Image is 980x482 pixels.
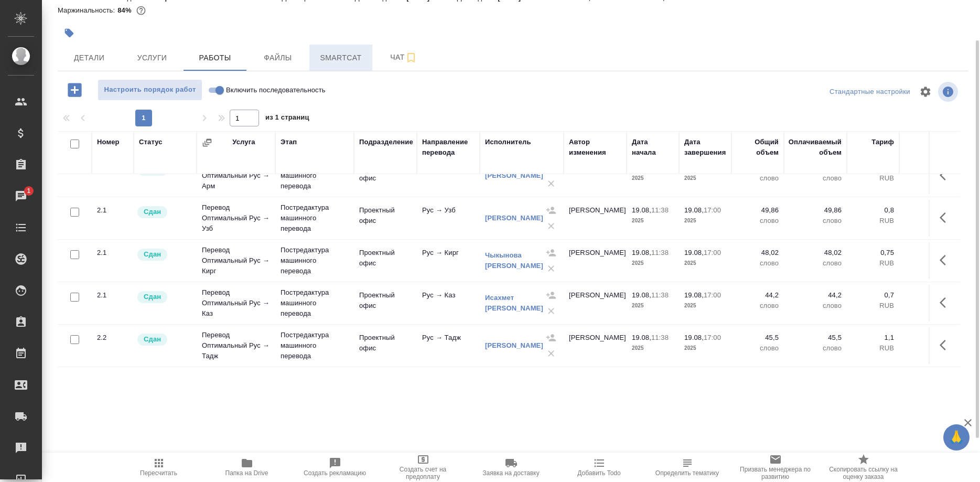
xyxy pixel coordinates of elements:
p: 44,2 [737,290,779,301]
p: 2025 [632,301,674,311]
span: Посмотреть информацию [938,82,960,102]
p: RUB [904,301,952,311]
p: слово [789,301,842,311]
div: Менеджер проверил работу исполнителя, передает ее на следующий этап [136,333,191,347]
div: Менеджер проверил работу исполнителя, передает ее на следующий этап [136,248,191,262]
button: 456.79 RUB; 2.00 USD; [134,4,148,17]
p: Постредактура машинного перевода [281,202,349,234]
p: Сдан [144,207,161,217]
p: 45,5 [789,333,842,343]
p: RUB [904,343,952,354]
p: 2025 [684,301,726,311]
div: Менеджер проверил работу исполнителя, передает ее на следующий этап [136,205,191,219]
div: Общий объем [737,137,779,158]
p: Сдан [144,334,161,345]
p: RUB [852,343,894,354]
div: Исполнитель [485,137,531,147]
p: Маржинальность: [58,6,117,14]
div: split button [827,84,913,100]
p: 84% [117,6,134,14]
td: Проектный офис [354,285,417,322]
p: 19.08, [632,249,651,256]
td: Рус → Арм [417,157,480,194]
a: Исахмет [PERSON_NAME] [485,294,543,312]
div: Менеджер проверил работу исполнителя, передает ее на следующий этап [136,290,191,304]
td: Проектный офис [354,242,417,279]
button: Здесь прячутся важные кнопки [933,290,959,315]
div: Дата завершения [684,137,726,158]
div: Автор изменения [569,137,621,158]
p: 19.08, [684,334,704,341]
button: Добавить работу [60,79,89,101]
span: Услуги [127,51,177,65]
div: Услуга [232,137,255,147]
td: Проектный офис [354,200,417,237]
a: [PERSON_NAME] [485,341,543,349]
p: 19.08, [684,249,704,256]
p: слово [737,216,779,226]
p: 48,02 [737,248,779,258]
button: Добавить тэг [58,22,81,45]
span: 1 [20,186,37,196]
td: [PERSON_NAME] [564,200,627,237]
p: 30,94 [904,290,952,301]
p: 19.08, [632,291,651,299]
div: Номер [97,137,120,147]
span: Smartcat [316,51,366,65]
p: 2025 [632,258,674,269]
div: Оплачиваемый объем [789,137,842,158]
p: Постредактура машинного перевода [281,287,349,319]
button: Сгруппировать [202,137,212,148]
p: Сдан [144,292,161,302]
td: Перевод Оптимальный Рус → Узб [197,197,275,239]
div: 2.2 [97,333,128,343]
p: 36,02 [904,248,952,258]
p: 11:38 [651,291,669,299]
p: 49,86 [789,205,842,216]
p: 1,1 [852,333,894,343]
button: Здесь прячутся важные кнопки [933,163,959,188]
td: [PERSON_NAME] [564,157,627,194]
td: Перевод Оптимальный Рус → Каз [197,282,275,324]
p: 17:00 [704,206,721,214]
p: RUB [852,301,894,311]
span: Файлы [253,51,303,65]
p: 2025 [632,173,674,184]
p: 19.08, [684,291,704,299]
div: Тариф [871,137,894,147]
a: [PERSON_NAME] [485,214,543,222]
p: 11:38 [651,334,669,341]
p: слово [737,301,779,311]
p: Постредактура машинного перевода [281,330,349,361]
div: Дата начала [632,137,674,158]
p: Постредактура машинного перевода [281,245,349,276]
td: [PERSON_NAME] [564,242,627,279]
p: 2025 [684,216,726,226]
p: 45,5 [737,333,779,343]
a: [PERSON_NAME] [485,172,543,179]
p: 17:00 [704,291,721,299]
div: Направление перевода [422,137,475,158]
p: Сдан [144,249,161,260]
p: 0,7 [852,290,894,301]
span: из 1 страниц [265,111,309,126]
button: 🙏 [943,424,970,451]
span: Настроить порядок работ [103,84,197,96]
button: Здесь прячутся важные кнопки [933,248,959,273]
td: Проектный офис [354,157,417,194]
p: 49,86 [737,205,779,216]
p: слово [737,258,779,269]
td: Рус → Узб [417,200,480,237]
p: RUB [904,216,952,226]
div: Статус [139,137,163,147]
p: 0,8 [852,205,894,216]
p: 11:38 [651,206,669,214]
p: 2025 [684,343,726,354]
td: Проектный офис [354,327,417,364]
td: Рус → Тадж [417,327,480,364]
td: [PERSON_NAME] [564,327,627,364]
a: 1 [3,183,39,209]
p: 19.08, [684,206,704,214]
button: Настроить порядок работ [98,79,202,101]
a: Чыкынова [PERSON_NAME] [485,251,543,270]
